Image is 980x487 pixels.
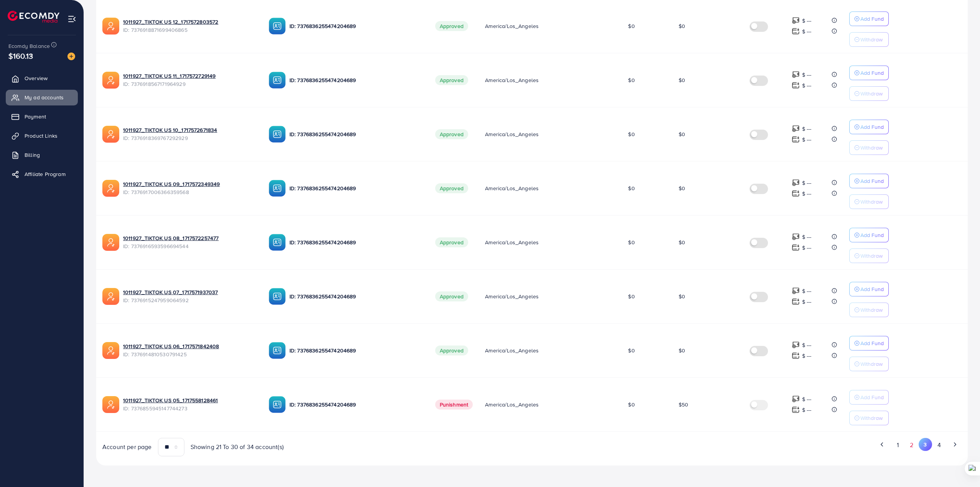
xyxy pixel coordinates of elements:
span: America/Los_Angeles [485,76,539,84]
span: $0 [628,347,635,354]
span: America/Los_Angeles [485,347,539,354]
p: Add Fund [860,68,884,77]
img: top-up amount [792,179,800,187]
img: top-up amount [792,16,800,25]
img: top-up amount [792,352,800,360]
a: 1011927_TIKTOK US 06_1717571842408 [123,342,257,350]
button: Withdraw [849,140,889,155]
img: ic-ba-acc.ded83a64.svg [269,288,286,305]
span: America/Los_Angeles [485,22,539,30]
button: Withdraw [849,86,889,101]
p: $ --- [802,81,812,90]
span: $0 [679,22,685,30]
p: $ --- [802,178,812,188]
img: top-up amount [792,233,800,241]
img: top-up amount [792,406,800,414]
img: ic-ads-acc.e4c84228.svg [102,396,119,413]
span: Product Links [25,132,58,140]
button: Add Fund [849,66,889,80]
div: <span class='underline'>1011927_TIKTOK US 10_1717572671834</span></br>7376918369767292929 [123,126,257,142]
span: $0 [628,130,635,138]
p: Withdraw [860,359,883,369]
p: ID: 7376836255474204689 [289,21,423,31]
p: $ --- [802,189,812,198]
span: $0 [628,22,635,30]
p: Withdraw [860,35,883,44]
p: Add Fund [860,285,884,294]
span: Approved [435,291,468,301]
p: Add Fund [860,122,884,132]
span: Approved [435,129,468,139]
img: ic-ba-acc.ded83a64.svg [269,72,286,89]
p: Add Fund [860,339,884,348]
button: Go to next page [948,438,962,451]
span: $0 [679,239,685,246]
div: <span class='underline'>1011927_TIKTOK US 07_1717571937037</span></br>7376915247959064592 [123,288,257,304]
img: logo [8,11,59,23]
span: America/Los_Angeles [485,239,539,246]
p: Withdraw [860,413,883,423]
button: Add Fund [849,174,889,188]
img: ic-ads-acc.e4c84228.svg [102,342,119,359]
img: top-up amount [792,27,800,35]
a: 1011927_TIKTOK US 05_1717558128461 [123,397,257,404]
div: <span class='underline'>1011927_TIKTOK US 05_1717558128461</span></br>7376855945147744273 [123,397,257,412]
span: Approved [435,346,468,355]
img: top-up amount [792,341,800,349]
a: 1011927_TIKTOK US 10_1717572671834 [123,126,257,134]
p: Add Fund [860,393,884,402]
div: <span class='underline'>1011927_TIKTOK US 08_1717572257477</span></br>7376916593596694544 [123,234,257,250]
img: top-up amount [792,189,800,197]
a: 1011927_TIKTOK US 08_1717572257477 [123,234,257,242]
button: Go to page 2 [905,438,919,452]
p: $ --- [802,135,812,144]
span: Approved [435,237,468,247]
button: Go to page 4 [932,438,946,452]
span: $0 [679,293,685,300]
span: $0 [628,239,635,246]
button: Withdraw [849,194,889,209]
p: Withdraw [860,89,883,98]
p: $ --- [802,351,812,360]
span: $0 [628,76,635,84]
span: $160.13 [8,50,33,61]
span: America/Los_Angeles [485,184,539,192]
span: Approved [435,75,468,85]
span: Showing 21 To 30 of 34 account(s) [191,443,284,451]
img: top-up amount [792,395,800,403]
button: Withdraw [849,32,889,47]
img: ic-ba-acc.ded83a64.svg [269,396,286,413]
img: top-up amount [792,243,800,252]
span: ID: 7376855945147744273 [123,405,257,412]
span: ID: 7376918567171964929 [123,80,257,88]
button: Add Fund [849,228,889,242]
p: ID: 7376836255474204689 [289,76,423,85]
span: $0 [628,293,635,300]
span: ID: 7376915247959064592 [123,296,257,304]
p: $ --- [802,232,812,242]
p: Withdraw [860,305,883,314]
span: Ecomdy Balance [8,42,50,50]
img: menu [67,15,76,23]
span: America/Los_Angeles [485,130,539,138]
img: top-up amount [792,135,800,143]
span: $0 [628,401,635,408]
a: Affiliate Program [6,166,78,182]
img: image [67,53,75,60]
span: $0 [679,184,685,192]
button: Withdraw [849,357,889,371]
button: Withdraw [849,248,889,263]
span: Affiliate Program [25,170,66,178]
div: <span class='underline'>1011927_TIKTOK US 12_1717572803572</span></br>7376918871699406865 [123,18,257,34]
button: Add Fund [849,282,889,296]
span: ID: 7376916593596694544 [123,242,257,250]
p: $ --- [802,70,812,79]
span: America/Los_Angeles [485,293,539,300]
img: ic-ads-acc.e4c84228.svg [102,234,119,251]
p: Withdraw [860,197,883,206]
span: America/Los_Angeles [485,401,539,408]
img: ic-ba-acc.ded83a64.svg [269,126,286,143]
img: ic-ads-acc.e4c84228.svg [102,72,119,89]
p: $ --- [802,243,812,252]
